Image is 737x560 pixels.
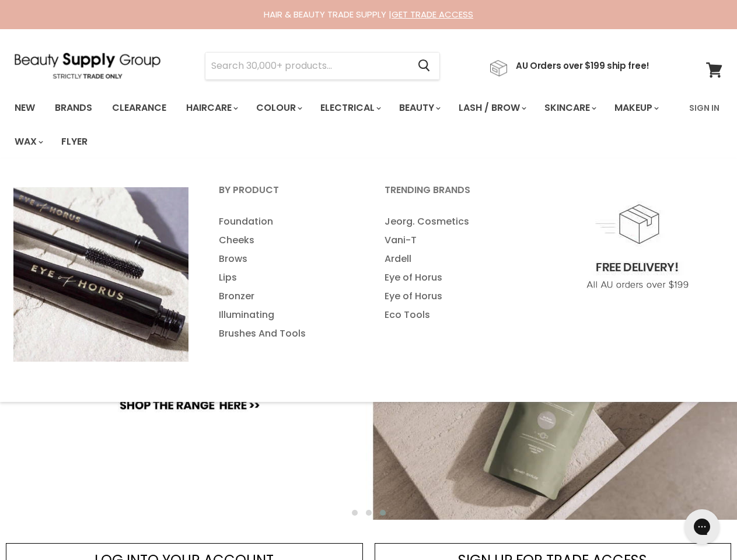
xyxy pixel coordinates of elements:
[6,96,44,120] a: New
[204,212,368,231] a: Foundation
[536,96,603,120] a: Skincare
[53,129,96,154] a: Flyer
[370,212,533,231] a: Jeorg. Cosmetics
[370,268,533,287] a: Eye of Horus
[312,96,388,120] a: Electrical
[370,306,533,324] a: Eco Tools
[370,287,533,306] a: Eye of Horus
[370,231,533,250] a: Vani-T
[679,505,725,548] iframe: Gorgias live chat messenger
[204,324,368,343] a: Brushes And Tools
[204,250,368,268] a: Brows
[46,96,101,120] a: Brands
[450,96,533,120] a: Lash / Brow
[204,231,368,250] a: Cheeks
[205,52,408,79] input: Search
[408,52,439,79] button: Search
[370,212,533,324] ul: Main menu
[204,268,368,287] a: Lips
[6,91,682,159] ul: Main menu
[177,96,245,120] a: Haircare
[204,212,368,343] ul: Main menu
[606,96,666,120] a: Makeup
[370,250,533,268] a: Ardell
[370,181,533,210] a: Trending Brands
[205,52,440,80] form: Product
[204,181,368,210] a: By Product
[390,96,448,120] a: Beauty
[682,96,726,120] a: Sign In
[6,129,50,154] a: Wax
[204,287,368,306] a: Bronzer
[247,96,309,120] a: Colour
[103,96,175,120] a: Clearance
[392,8,473,20] a: GET TRADE ACCESS
[204,306,368,324] a: Illuminating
